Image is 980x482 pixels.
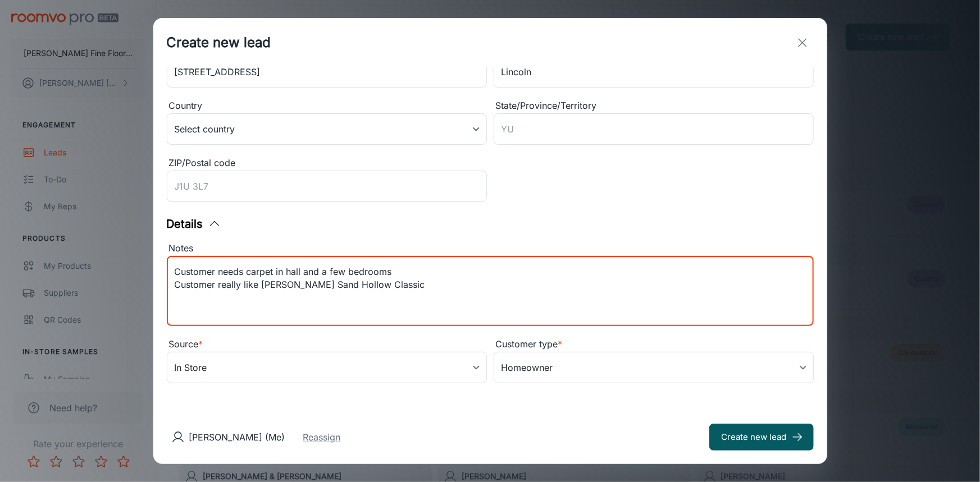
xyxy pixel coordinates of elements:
button: Details [167,215,221,232]
div: Country [167,99,487,113]
input: Whitehorse [494,56,814,88]
input: YU [494,113,814,145]
div: Select country [167,113,487,145]
div: Customer type [494,337,814,352]
input: 2412 Northwest Passage [167,56,487,88]
div: Notes [167,241,814,256]
input: J1U 3L7 [167,171,487,202]
div: Source [167,337,487,352]
div: ZIP/Postal code [167,156,487,171]
button: exit [791,31,814,54]
div: State/Province/Territory [494,99,814,113]
button: Reassign [303,430,341,444]
textarea: Customer needs carpet in hall and a few bedrooms Customer really like [PERSON_NAME] Sand Hollow C... [175,265,806,317]
button: Create new lead [709,424,814,451]
div: In Store [167,352,487,383]
h1: Create new lead [167,33,271,53]
div: Homeowner [494,352,814,383]
p: [PERSON_NAME] (Me) [189,430,285,444]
